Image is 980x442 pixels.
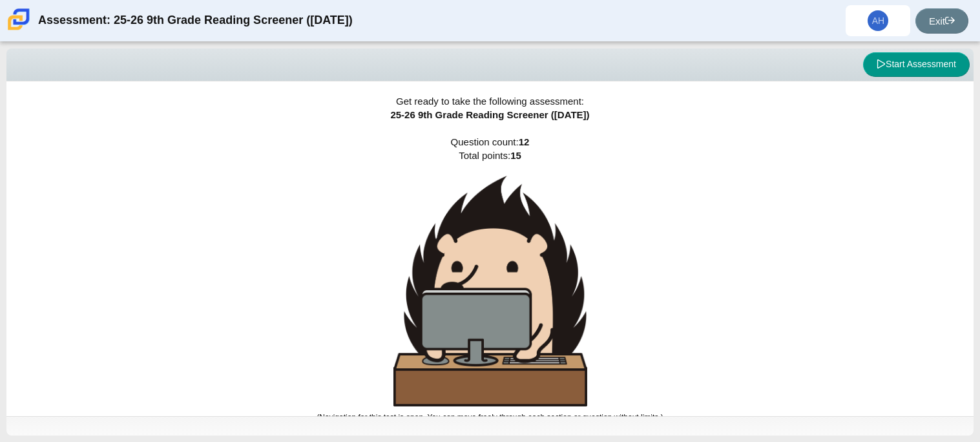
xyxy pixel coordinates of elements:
[393,176,587,406] img: hedgehog-behind-computer-large.png
[872,16,884,25] span: AH
[863,52,970,77] button: Start Assessment
[519,136,530,147] b: 12
[390,109,589,120] span: 25-26 9th Grade Reading Screener ([DATE])
[317,136,663,422] span: Question count: Total points:
[38,5,353,36] div: Assessment: 25-26 9th Grade Reading Screener ([DATE])
[5,6,32,33] img: Carmen School of Science & Technology
[5,24,32,35] a: Carmen School of Science & Technology
[317,413,663,422] small: (Navigation for this test is open. You can move freely through each section or question without l...
[396,96,584,107] span: Get ready to take the following assessment:
[510,150,521,161] b: 15
[915,8,968,34] a: Exit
